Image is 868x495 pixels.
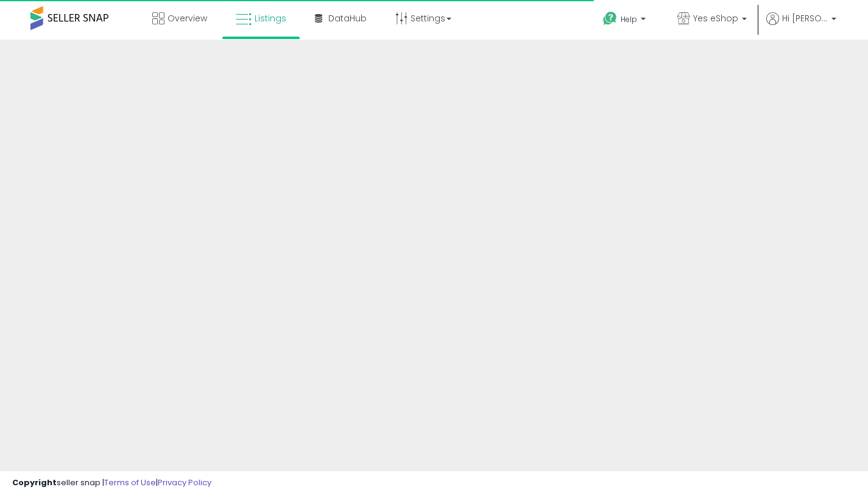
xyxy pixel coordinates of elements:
[168,12,207,24] span: Overview
[12,477,211,489] div: seller snap | |
[621,14,637,24] span: Help
[158,477,211,488] a: Privacy Policy
[693,12,738,24] span: Yes eShop
[255,12,286,24] span: Listings
[766,12,836,40] a: Hi [PERSON_NAME]
[104,477,156,488] a: Terms of Use
[782,12,828,24] span: Hi [PERSON_NAME]
[328,12,367,24] span: DataHub
[602,11,618,26] i: Get Help
[12,477,57,488] strong: Copyright
[593,2,658,40] a: Help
